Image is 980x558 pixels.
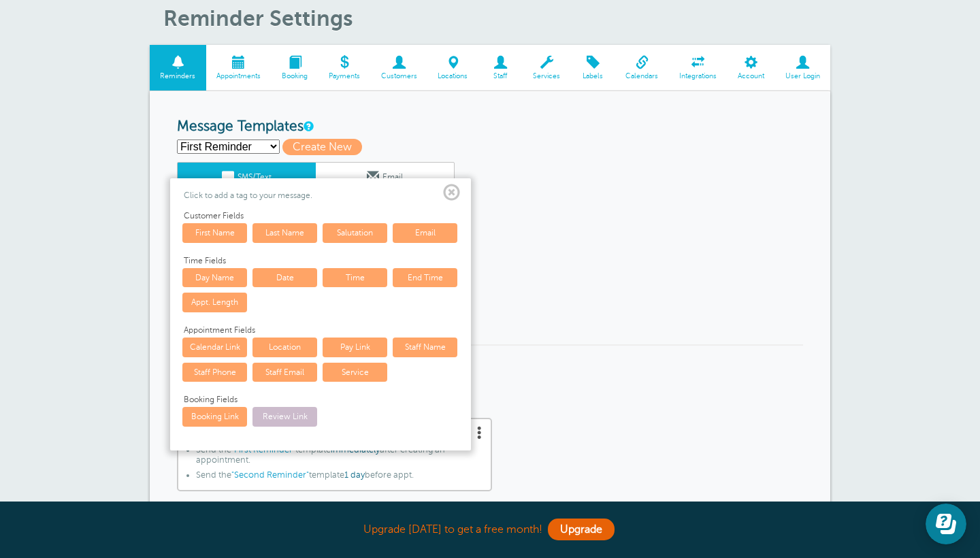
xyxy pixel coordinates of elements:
[323,338,387,357] a: Pay Link
[774,45,830,91] a: User Login
[182,223,247,242] a: First Name
[252,268,317,287] a: Date
[182,338,247,357] a: Calendar Link
[182,363,247,382] a: Staff Phone
[206,45,272,91] a: Appointments
[669,45,728,91] a: Integrations
[163,5,830,31] h1: Reminder Settings
[272,45,318,91] a: Booking
[323,223,387,242] a: Salutation
[282,141,368,153] a: Create New
[177,344,803,383] h3: Message Sequences
[231,470,309,480] span: "Second Reminder"
[571,45,615,91] a: Labels
[529,72,564,80] span: Services
[304,122,312,131] a: This is the wording for your reminder and follow-up messages. You can create multiple templates i...
[178,163,316,188] a: SMS/Text
[331,445,380,455] span: immediately
[252,363,317,382] a: Staff Email
[184,211,460,220] span: Customer Fields
[615,45,669,91] a: Calendars
[323,363,387,382] a: Service
[252,407,317,426] a: Review Link
[150,515,830,544] div: Upgrade [DATE] to get a free month!
[316,163,454,188] a: Email
[318,45,370,91] a: Payments
[182,268,247,287] a: Day Name
[213,72,265,80] span: Appointments
[231,445,295,455] span: "First Reminder"
[393,338,457,357] a: Staff Name
[734,72,768,80] span: Account
[184,256,460,265] span: Time Fields
[427,45,478,91] a: Locations
[177,418,492,491] a: Main Reminder Sequence Send the"First Reminder"templateimmediatelyafter creating an appointment.S...
[278,72,312,80] span: Booking
[184,325,460,335] span: Appointment Fields
[781,72,823,80] span: User Login
[548,519,615,540] a: Upgrade
[434,72,472,80] span: Locations
[196,470,483,485] li: Send the template before appt.
[727,45,774,91] a: Account
[523,45,571,91] a: Services
[157,72,199,80] span: Reminders
[177,118,803,135] h3: Message Templates
[478,45,523,91] a: Staff
[252,338,317,357] a: Location
[377,72,421,80] span: Customers
[622,72,662,80] span: Calendars
[184,191,457,200] p: Click to add a tag to your message.
[485,72,516,80] span: Staff
[926,504,966,544] iframe: Resource center
[578,72,608,80] span: Labels
[184,395,460,404] span: Booking Fields
[196,445,483,470] li: Send the template after creating an appointment.
[325,72,363,80] span: Payments
[344,470,365,480] span: 1 day
[323,268,387,287] a: Time
[370,45,427,91] a: Customers
[182,293,247,312] a: Appt. Length
[393,223,457,242] a: Email
[282,139,362,155] span: Create New
[676,72,721,80] span: Integrations
[393,268,457,287] a: End Time
[252,223,317,242] a: Last Name
[182,407,247,426] a: Booking Link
